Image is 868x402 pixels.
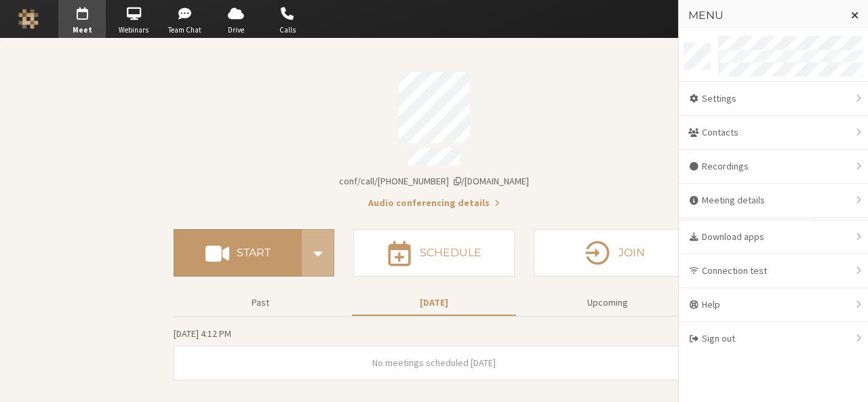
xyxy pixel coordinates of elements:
[18,9,39,29] img: Iotum
[339,174,529,188] button: Copy my meeting room linkCopy my meeting room link
[352,291,516,315] button: [DATE]
[526,291,690,315] button: Upcoming
[618,247,645,258] h4: Join
[679,184,868,218] div: Meeting details
[353,229,514,277] button: Schedule
[679,150,868,184] div: Recordings
[174,229,302,277] button: Start
[679,116,868,150] div: Contacts
[372,357,496,369] span: No meetings scheduled [DATE]
[110,24,157,36] span: Webinars
[368,196,500,210] button: Audio conferencing details
[237,247,271,258] h4: Start
[302,229,334,277] div: Start conference options
[420,247,481,258] h4: Schedule
[212,24,260,36] span: Drive
[161,24,209,36] span: Team Chat
[174,327,231,340] span: [DATE] 4:12 PM
[679,82,868,116] div: Settings
[339,175,529,187] span: Copy my meeting room link
[174,62,694,210] section: Account details
[534,229,694,277] button: Join
[178,291,342,315] button: Past
[58,24,106,36] span: Meet
[679,254,868,288] div: Connection test
[688,9,840,22] h3: Menu
[679,220,868,254] div: Download apps
[174,326,694,380] section: Today's Meetings
[679,322,868,355] div: Sign out
[264,24,311,36] span: Calls
[679,288,868,322] div: Help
